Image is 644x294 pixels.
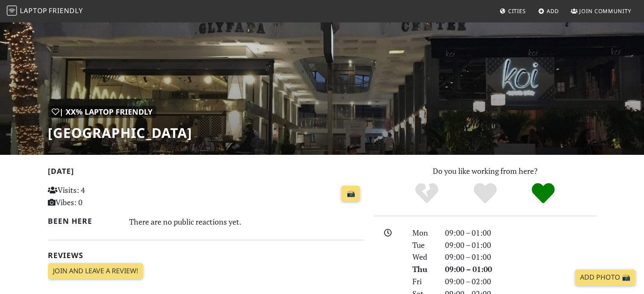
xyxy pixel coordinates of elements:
[48,184,146,209] p: Visits: 4 Vibes: 0
[440,263,602,275] div: 09:00 – 01:00
[514,182,572,205] div: Definitely!
[48,251,364,260] h2: Reviews
[535,3,562,19] a: Add
[48,125,192,141] h1: [GEOGRAPHIC_DATA]
[575,269,636,286] a: Add Photo 📸
[407,239,439,251] div: Tue
[407,251,439,263] div: Wed
[407,263,439,275] div: Thu
[20,6,47,15] span: Laptop
[129,215,364,228] div: There are no public reactions yet.
[398,182,456,205] div: No
[341,186,360,202] a: 📸
[567,3,635,19] a: Join Community
[440,227,602,239] div: 09:00 – 01:00
[407,275,439,288] div: Fri
[48,167,364,179] h2: [DATE]
[407,227,439,239] div: Mon
[496,3,529,19] a: Cities
[48,263,143,279] a: Join and leave a review!
[440,275,602,288] div: 09:00 – 02:00
[374,165,597,177] p: Do you like working from here?
[508,7,526,15] span: Cities
[440,251,602,263] div: 09:00 – 01:00
[48,106,156,118] div: | XX% Laptop Friendly
[547,7,559,15] span: Add
[48,217,119,225] h2: Been here
[7,4,83,19] a: LaptopFriendly LaptopFriendly
[7,5,17,16] img: LaptopFriendly
[440,239,602,251] div: 09:00 – 01:00
[49,6,83,15] span: Friendly
[456,182,514,205] div: Yes
[579,7,631,15] span: Join Community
